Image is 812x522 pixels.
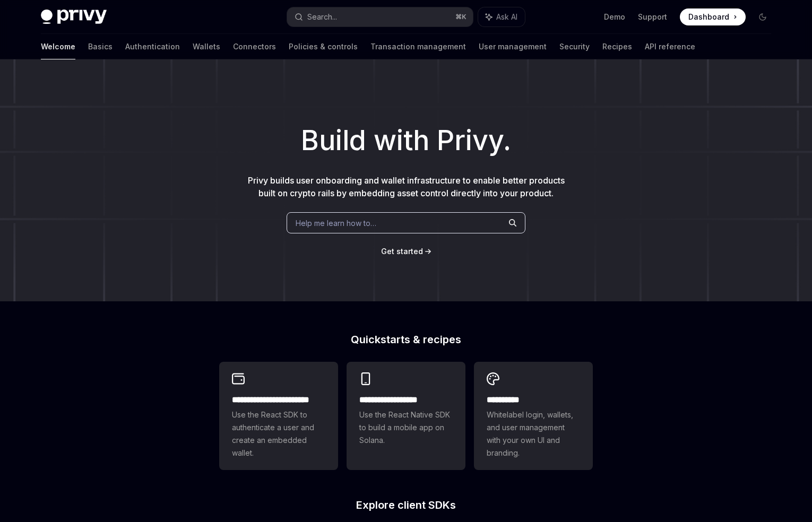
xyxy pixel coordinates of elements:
[496,12,517,22] span: Ask AI
[602,34,632,59] a: Recipes
[248,175,565,198] span: Privy builds user onboarding and wallet infrastructure to enable better products built on crypto ...
[125,34,180,59] a: Authentication
[296,217,376,229] span: Help me learn how to…
[688,12,729,22] span: Dashboard
[478,7,525,27] button: Ask AI
[233,34,276,59] a: Connectors
[455,13,467,21] span: ⌘ K
[604,12,625,22] a: Demo
[479,34,547,59] a: User management
[359,408,453,447] span: Use the React Native SDK to build a mobile app on Solana.
[559,34,590,59] a: Security
[41,10,107,24] img: dark logo
[287,7,473,27] button: Search...⌘K
[193,34,220,59] a: Wallets
[347,362,465,470] a: **** **** **** ***Use the React Native SDK to build a mobile app on Solana.
[381,246,423,257] a: Get started
[41,34,75,59] a: Welcome
[638,12,667,22] a: Support
[381,247,423,256] span: Get started
[88,34,113,59] a: Basics
[17,120,795,161] h1: Build with Privy.
[289,34,358,59] a: Policies & controls
[219,334,593,345] h2: Quickstarts & recipes
[219,500,593,510] h2: Explore client SDKs
[307,11,337,23] div: Search...
[232,408,325,459] span: Use the React SDK to authenticate a user and create an embedded wallet.
[487,408,580,459] span: Whitelabel login, wallets, and user management with your own UI and branding.
[645,34,695,59] a: API reference
[474,362,593,470] a: **** *****Whitelabel login, wallets, and user management with your own UI and branding.
[754,8,771,25] button: Toggle dark mode
[680,8,746,25] a: Dashboard
[370,34,466,59] a: Transaction management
